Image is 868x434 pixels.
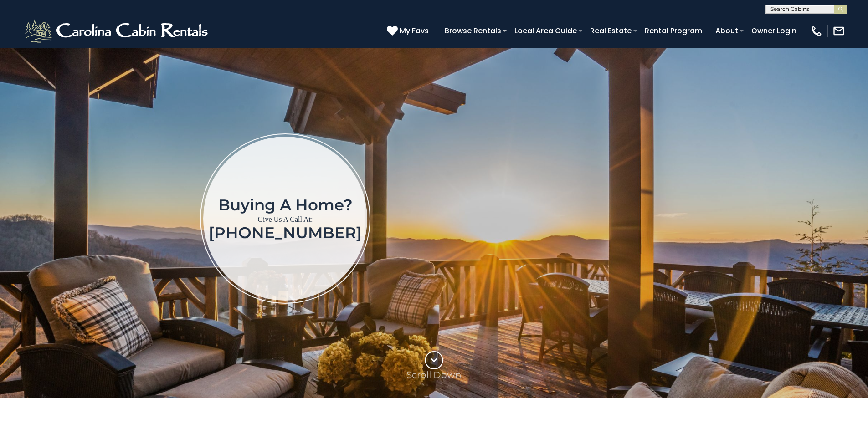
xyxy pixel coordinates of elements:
span: My Favs [400,25,429,36]
p: Give Us A Call At: [209,213,362,226]
h1: Buying a home? [209,197,362,213]
a: [PHONE_NUMBER] [209,223,362,242]
a: About [711,23,743,39]
a: Rental Program [640,23,707,39]
p: Scroll Down [406,369,462,380]
a: Browse Rentals [440,23,506,39]
img: phone-regular-white.png [810,25,823,37]
img: White-1-2.png [23,17,212,45]
a: Real Estate [586,23,636,39]
a: Owner Login [747,23,801,39]
iframe: New Contact Form [517,96,815,341]
img: mail-regular-white.png [832,25,845,37]
a: My Favs [387,25,431,37]
a: Local Area Guide [510,23,581,39]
